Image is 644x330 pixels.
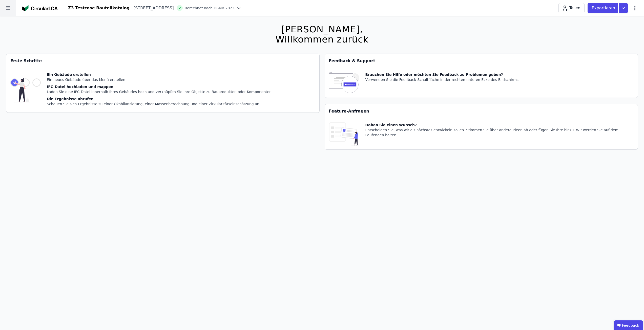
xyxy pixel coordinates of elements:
div: Entscheiden Sie, was wir als nächstes entwickeln sollen. Stimmen Sie über andere Ideen ab oder fü... [365,127,634,138]
div: Schauen Sie sich Ergebnisse zu einer Ökobilanzierung, einer Massenberechnung und einer Zirkularit... [47,101,272,106]
div: Laden Sie eine IFC-Datei innerhalb Ihres Gebäudes hoch und verknüpfen Sie ihre Objekte zu Bauprod... [47,89,272,94]
div: Feature-Anfragen [325,104,638,118]
img: getting_started_tile-DrF_GRSv.svg [10,72,41,108]
div: Die Ergebnisse abrufen [47,96,272,101]
img: feedback-icon-HCTs5lye.svg [329,72,359,94]
div: Ein neues Gebäude über das Menü erstellen [47,77,272,82]
div: Feedback & Support [325,54,638,68]
div: IFC-Datei hochladen und mappen [47,84,272,89]
div: Z3 Testcase Bauteilkatalog [68,5,130,11]
div: Erste Schritte [6,54,319,68]
button: Teilen [558,3,585,13]
img: feature_request_tile-UiXE1qGU.svg [329,122,359,145]
div: Ein Gebäude erstellen [47,72,272,77]
div: Brauchen Sie Hilfe oder möchten Sie Feedback zu Problemen geben? [365,72,520,77]
div: [PERSON_NAME], [275,24,368,34]
span: Berechnet nach DGNB 2023 [185,6,235,11]
div: Haben Sie einen Wunsch? [365,122,634,127]
div: [STREET_ADDRESS] [130,5,174,11]
div: Willkommen zurück [275,34,368,45]
div: Verwenden Sie die Feedback-Schaltfläche in der rechten unteren Ecke des Bildschirms. [365,77,520,82]
img: Concular [22,5,58,11]
p: Exportieren [592,5,616,11]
